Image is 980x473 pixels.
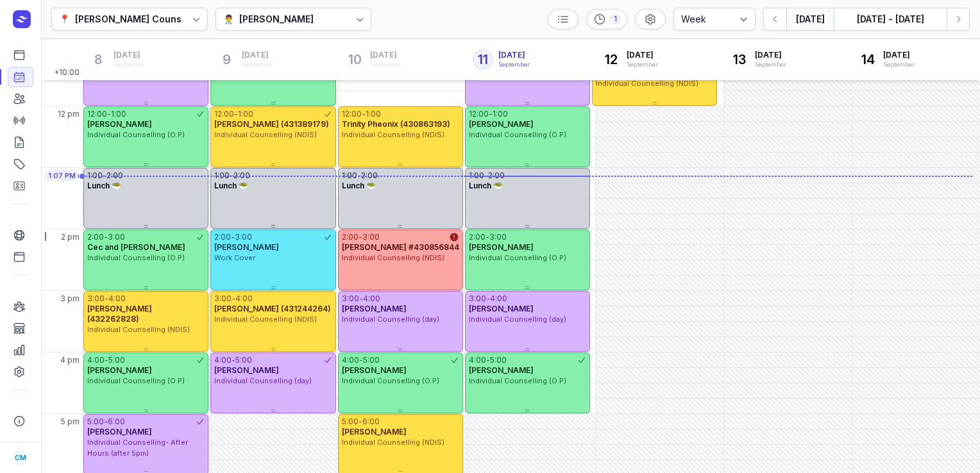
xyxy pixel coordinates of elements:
span: [DATE] [498,50,530,60]
div: 1:00 [469,170,484,181]
span: +10:00 [54,67,82,80]
div: - [359,417,362,427]
div: 1:00 [493,109,508,119]
div: - [486,294,490,304]
div: 1:00 [342,170,357,181]
div: 13 [729,49,750,70]
span: [DATE] [242,50,273,60]
span: Individual Counselling- After Hours (after 5pm) [87,438,188,458]
div: September [370,60,401,69]
div: 12:00 [342,109,362,119]
div: 4:00 [108,294,126,304]
span: Individual Counselling (O.P) [469,253,566,262]
div: - [104,417,108,427]
span: 5 pm [61,417,80,427]
span: [PERSON_NAME] [214,365,279,375]
div: 3:00 [342,294,359,304]
span: [PERSON_NAME] [469,304,534,313]
div: 12 [601,49,621,70]
div: - [107,109,111,119]
div: - [230,170,233,181]
div: 5:00 [108,355,125,365]
span: Individual Counselling (O.P) [87,253,185,262]
div: - [104,232,108,242]
div: 1:00 [214,170,230,181]
span: Individual Counselling (O.P) [87,376,185,385]
div: 2:00 [233,170,250,181]
span: [DATE] [883,50,915,60]
span: Individual Counselling (NDIS) [214,130,317,139]
div: September [883,60,915,69]
div: 2:00 [214,232,231,242]
div: - [359,232,362,242]
div: 5:00 [363,355,380,365]
button: [DATE] [786,8,834,31]
div: 6:00 [362,417,380,427]
div: September [755,60,786,69]
span: Work Cover [214,253,255,262]
div: - [486,355,490,365]
div: 11 [473,49,493,70]
div: - [103,170,106,181]
span: [DATE] [370,50,401,60]
div: 1:00 [87,170,103,181]
div: - [357,170,361,181]
span: [PERSON_NAME] [342,304,407,313]
div: - [359,355,363,365]
div: 5:00 [490,355,507,365]
span: Cec and [PERSON_NAME] [87,242,185,252]
span: [PERSON_NAME] (432262828) [87,304,152,324]
div: 3:00 [469,294,486,304]
span: Individual Counselling (day) [469,315,566,324]
div: 5:00 [235,355,252,365]
div: 3:00 [235,232,252,242]
div: 4:00 [87,355,105,365]
div: 1 [610,14,620,24]
div: - [362,109,366,119]
div: 4:00 [490,294,507,304]
span: [PERSON_NAME] [214,242,279,252]
span: 2 pm [61,232,80,242]
div: - [359,294,363,304]
div: 4:00 [342,355,359,365]
div: 2:00 [361,170,378,181]
span: [DATE] [114,50,145,60]
span: [PERSON_NAME] [469,242,534,252]
span: Individual Counselling (O.P) [469,130,566,139]
span: Individual Counselling (NDIS) [342,130,444,139]
div: 3:00 [214,294,232,304]
span: Individual Counselling (NDIS) [342,438,444,447]
div: September [627,60,658,69]
span: [DATE] [627,50,658,60]
span: [PERSON_NAME] [342,427,407,436]
div: 3:00 [362,232,380,242]
div: 2:00 [469,232,486,242]
button: [DATE] - [DATE] [834,8,947,31]
div: - [486,232,489,242]
span: [PERSON_NAME] #430856844 [342,242,459,252]
span: 12 pm [58,109,80,119]
span: 3 pm [60,294,80,304]
div: September [242,60,273,69]
div: - [232,294,235,304]
span: [PERSON_NAME] [87,119,152,129]
div: 12:00 [214,109,234,119]
div: 14 [857,49,878,70]
span: Lunch 🥗 [214,181,248,190]
div: 12:00 [87,109,107,119]
span: [PERSON_NAME] [87,427,152,436]
div: - [231,232,235,242]
div: 👨‍⚕️ [223,12,234,27]
div: [PERSON_NAME] [239,12,314,27]
span: Individual Counselling (day) [214,376,312,385]
div: 4:00 [214,355,232,365]
span: [PERSON_NAME] [87,365,152,375]
div: 4:00 [235,294,253,304]
div: 4:00 [469,355,486,365]
span: [PERSON_NAME] [342,365,407,375]
span: Individual Counselling (NDIS) [214,315,317,324]
span: [DATE] [755,50,786,60]
div: [PERSON_NAME] Counselling [75,12,207,27]
span: [PERSON_NAME] (431389179) [214,119,329,129]
div: 3:00 [489,232,507,242]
